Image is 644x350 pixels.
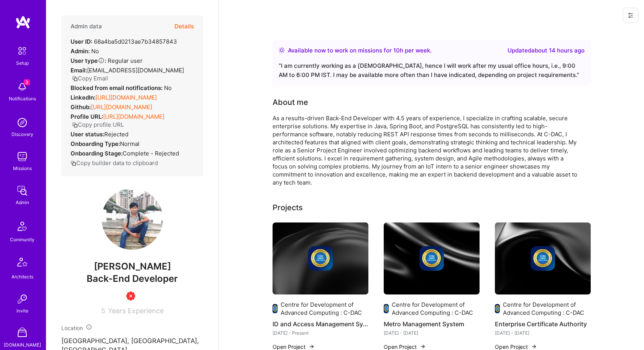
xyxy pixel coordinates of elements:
[71,103,91,111] strong: Github:
[71,47,99,55] div: No
[308,246,333,271] img: Company logo
[72,121,124,129] button: Copy profile URL
[273,222,368,294] img: cover
[71,150,123,157] strong: Onboarding Stage:
[420,343,426,350] img: arrow-right
[273,319,368,329] h4: ID and Access Management System
[14,43,30,59] img: setup
[392,301,480,317] div: Centre for Development of Advanced Computing : C-DAC
[108,307,164,315] span: Years Experience
[71,113,103,120] strong: Profile URL:
[72,122,78,128] i: icon Copy
[495,222,591,294] img: cover
[273,329,368,337] div: [DATE] - Present
[15,325,30,341] img: A Store
[273,114,579,186] div: As a results-driven Back-End Developer with 4.5 years of experience, I specialize in crafting sca...
[15,183,30,198] img: admin teamwork
[71,84,164,92] strong: Blocked from email notifications:
[71,23,102,30] h4: Admin data
[11,130,33,138] div: Discovery
[98,57,105,64] i: Help
[15,79,30,95] img: bell
[24,79,30,85] span: 3
[61,261,203,272] span: [PERSON_NAME]
[9,95,36,103] div: Notifications
[495,319,591,329] h4: Enterprise Certificate Authority
[87,273,178,284] span: Back-End Developer
[495,329,591,337] div: [DATE] - [DATE]
[72,74,108,82] button: Copy Email
[419,246,444,271] img: Company logo
[11,273,33,281] div: Architects
[87,67,184,74] span: [EMAIL_ADDRESS][DOMAIN_NAME]
[71,84,172,92] div: No
[71,57,106,64] strong: User type :
[71,67,87,74] strong: Email:
[4,341,41,349] div: [DOMAIN_NAME]
[120,140,140,147] span: normal
[384,329,480,337] div: [DATE] - [DATE]
[384,319,480,329] h4: Metro Management System
[91,103,152,111] a: [URL][DOMAIN_NAME]
[71,38,177,46] div: 68a4ba5d0213ae7b34857843
[16,307,28,315] div: Invite
[13,217,31,236] img: Community
[508,46,585,55] div: Updated about 14 hours ago
[15,291,30,307] img: Invite
[384,304,389,313] img: Company logo
[15,15,31,29] img: logo
[71,57,143,65] div: Regular user
[288,46,432,55] div: Available now to work on missions for h per week .
[102,188,163,250] img: User Avatar
[104,131,128,138] span: Rejected
[495,304,500,313] img: Company logo
[531,246,555,271] img: Company logo
[71,94,95,101] strong: LinkedIn:
[95,94,157,101] a: [URL][DOMAIN_NAME]
[123,150,179,157] span: Complete - Rejected
[273,202,303,213] div: Projects
[71,159,158,167] button: Copy builder data to clipboard
[13,254,31,273] img: Architects
[72,76,78,82] i: icon Copy
[16,59,29,67] div: Setup
[531,343,537,350] img: arrow-right
[309,343,315,350] img: arrow-right
[393,47,400,54] span: 10
[13,164,32,172] div: Missions
[71,131,104,138] strong: User status:
[71,38,92,45] strong: User ID:
[273,96,308,108] div: About me
[15,115,30,130] img: discovery
[126,291,135,301] img: Unqualified
[10,236,34,244] div: Community
[16,198,29,206] div: Admin
[71,160,76,166] i: icon Copy
[101,307,105,315] span: 5
[279,47,285,53] img: Availability
[279,61,585,80] div: “ I am currently working as a [DEMOGRAPHIC_DATA], hence I will work after my usual office hours, ...
[273,304,278,313] img: Company logo
[103,113,164,120] a: [URL][DOMAIN_NAME]
[503,301,591,317] div: Centre for Development of Advanced Computing : C-DAC
[15,149,30,164] img: teamwork
[71,140,120,147] strong: Onboarding Type:
[281,301,368,317] div: Centre for Development of Advanced Computing : C-DAC
[384,222,480,294] img: cover
[174,15,194,38] button: Details
[61,324,203,332] div: Location
[71,47,90,55] strong: Admin:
